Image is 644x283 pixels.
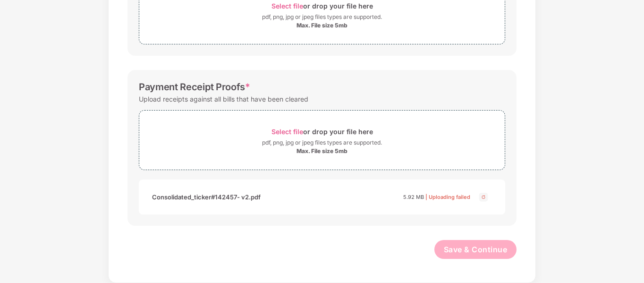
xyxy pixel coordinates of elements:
[152,189,261,205] div: Consolidated_ticker#142457- v2.pdf
[271,128,303,136] span: Select file
[271,125,373,138] div: or drop your file here
[297,22,347,29] div: Max. File size 5mb
[139,93,308,105] div: Upload receipts against all bills that have been cleared
[139,81,250,93] div: Payment Receipt Proofs
[271,2,303,10] span: Select file
[262,12,382,22] div: pdf, png, jpg or jpeg files types are supported.
[262,138,382,147] div: pdf, png, jpg or jpeg files types are supported.
[425,194,470,200] span: | Uploading failed
[297,147,347,155] div: Max. File size 5mb
[434,240,517,259] button: Save & Continue
[139,118,505,163] span: Select fileor drop your file herepdf, png, jpg or jpeg files types are supported.Max. File size 5mb
[403,194,424,200] span: 5.92 MB
[478,191,489,203] img: svg+xml;base64,PHN2ZyBpZD0iQ3Jvc3MtMjR4MjQiIHhtbG5zPSJodHRwOi8vd3d3LnczLm9yZy8yMDAwL3N2ZyIgd2lkdG...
